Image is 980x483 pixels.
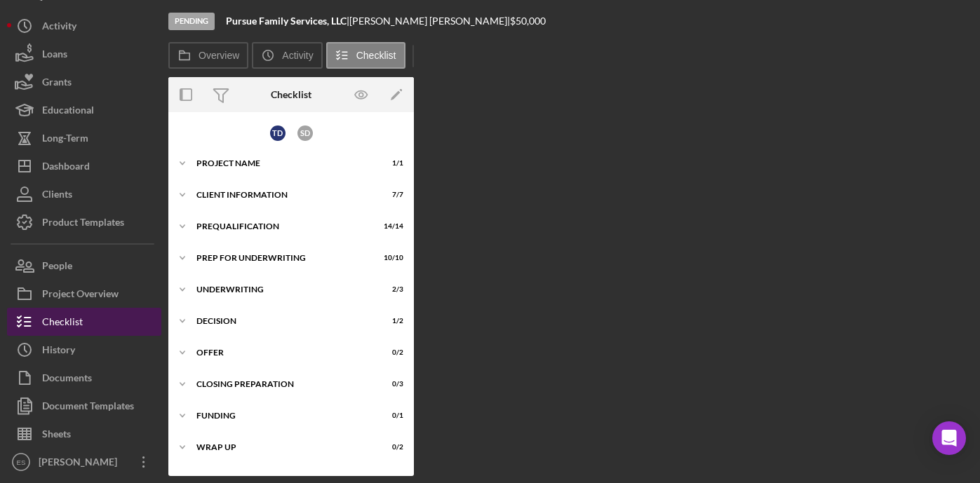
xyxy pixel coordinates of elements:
div: Project Overview [42,280,119,311]
button: Long-Term [7,124,161,152]
button: Documents [7,364,161,392]
div: 10 / 10 [378,254,403,262]
div: Closing Preparation [196,380,368,388]
div: Checklist [42,308,83,339]
div: | [226,15,349,27]
div: Sheets [42,420,71,451]
div: 0 / 2 [378,443,403,451]
div: Long-Term [42,124,88,156]
div: Product Templates [42,208,124,240]
div: Project Name [196,159,368,168]
button: Document Templates [7,392,161,420]
div: People [42,252,72,283]
div: Decision [196,317,368,325]
div: Educational [42,96,94,128]
button: History [7,336,161,364]
div: [PERSON_NAME] [PERSON_NAME] | [349,15,510,27]
div: Wrap Up [196,443,368,451]
div: 1 / 1 [378,159,403,168]
div: Offer [196,348,368,357]
div: Underwriting [196,285,368,294]
div: Activity [42,12,76,43]
button: People [7,252,161,280]
label: Overview [199,50,239,61]
span: $50,000 [510,15,546,27]
div: 0 / 1 [378,411,403,420]
div: S D [297,125,313,141]
button: Dashboard [7,152,161,180]
button: ES[PERSON_NAME] [7,448,161,476]
div: Client Information [196,191,368,199]
div: Dashboard [42,152,90,184]
div: Prequalification [196,222,368,231]
div: 0 / 3 [378,380,403,388]
label: Checklist [356,50,396,61]
button: Sheets [7,420,161,448]
button: Checklist [7,308,161,336]
div: T D [270,125,286,141]
div: Documents [42,364,92,395]
div: Grants [42,68,72,100]
button: Activity [252,42,322,69]
div: Clients [42,180,72,212]
div: Prep for Underwriting [196,254,368,262]
button: Grants [7,68,161,96]
div: Document Templates [42,392,134,423]
text: ES [17,458,26,466]
div: Funding [196,411,368,420]
div: [PERSON_NAME] [35,448,126,479]
div: 1 / 2 [378,317,403,325]
div: 2 / 3 [378,285,403,294]
button: Clients [7,180,161,208]
div: Open Intercom Messenger [932,421,966,455]
button: Product Templates [7,208,161,236]
div: Loans [42,40,67,72]
button: Activity [7,12,161,40]
div: 14 / 14 [378,222,403,231]
button: Checklist [326,42,405,69]
button: Loans [7,40,161,68]
b: Pursue Family Services, LLC [226,15,347,27]
button: Educational [7,96,161,124]
div: History [42,336,75,367]
label: Activity [282,50,313,61]
div: 0 / 2 [378,348,403,357]
div: 7 / 7 [378,191,403,199]
button: Project Overview [7,280,161,308]
button: Overview [168,42,248,69]
div: Checklist [271,89,311,100]
div: Pending [168,13,215,30]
